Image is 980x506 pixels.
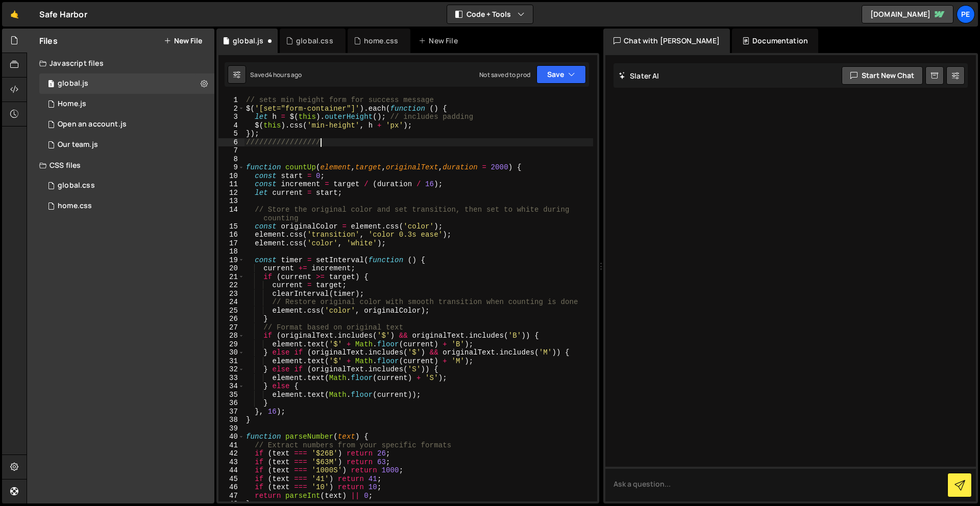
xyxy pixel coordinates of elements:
[218,121,244,130] div: 4
[619,71,659,81] h2: Slater AI
[218,323,244,332] div: 27
[27,155,214,175] div: CSS files
[218,348,244,357] div: 30
[218,239,244,248] div: 17
[58,140,98,149] div: Our team.js
[58,120,127,129] div: Open an account.js
[732,29,818,53] div: Documentation
[218,408,244,416] div: 37
[218,357,244,366] div: 31
[218,391,244,399] div: 35
[536,65,586,84] button: Save
[218,475,244,484] div: 45
[218,138,244,147] div: 6
[218,256,244,265] div: 19
[218,206,244,222] div: 14
[218,433,244,441] div: 40
[218,458,244,467] div: 43
[39,114,214,135] div: 16385/45136.js
[218,189,244,197] div: 12
[218,113,244,121] div: 3
[218,290,244,298] div: 23
[842,66,923,85] button: Start new chat
[48,81,54,89] span: 1
[218,231,244,239] div: 16
[603,29,730,53] div: Chat with [PERSON_NAME]
[39,175,214,196] div: 16385/45328.css
[218,146,244,155] div: 7
[218,332,244,340] div: 28
[218,307,244,315] div: 25
[58,201,92,211] div: home.css
[218,399,244,408] div: 36
[39,73,214,94] div: 16385/45478.js
[218,281,244,290] div: 22
[58,181,95,190] div: global.css
[218,483,244,492] div: 46
[218,374,244,383] div: 33
[39,196,214,216] div: 16385/45146.css
[39,8,87,20] div: Safe Harbor
[218,340,244,349] div: 29
[419,36,461,46] div: New File
[218,315,244,323] div: 26
[218,416,244,424] div: 38
[218,197,244,206] div: 13
[218,96,244,105] div: 1
[218,130,244,138] div: 5
[218,172,244,181] div: 10
[39,135,214,155] div: 16385/45046.js
[218,382,244,391] div: 34
[218,273,244,282] div: 21
[218,466,244,475] div: 44
[218,441,244,450] div: 41
[39,94,214,114] div: 16385/44326.js
[233,36,263,46] div: global.js
[218,222,244,231] div: 15
[268,70,302,79] div: 4 hours ago
[296,36,333,46] div: global.css
[218,155,244,164] div: 8
[218,264,244,273] div: 20
[58,99,86,109] div: Home.js
[218,365,244,374] div: 32
[447,5,533,23] button: Code + Tools
[218,180,244,189] div: 11
[862,5,953,23] a: [DOMAIN_NAME]
[58,79,88,88] div: global.js
[250,70,302,79] div: Saved
[957,5,975,23] a: Pe
[39,35,58,46] h2: Files
[218,247,244,256] div: 18
[27,53,214,73] div: Javascript files
[218,298,244,307] div: 24
[364,36,398,46] div: home.css
[218,163,244,172] div: 9
[218,424,244,433] div: 39
[218,449,244,458] div: 42
[218,492,244,500] div: 47
[2,2,27,27] a: 🤙
[479,70,530,79] div: Not saved to prod
[164,37,202,45] button: New File
[218,105,244,113] div: 2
